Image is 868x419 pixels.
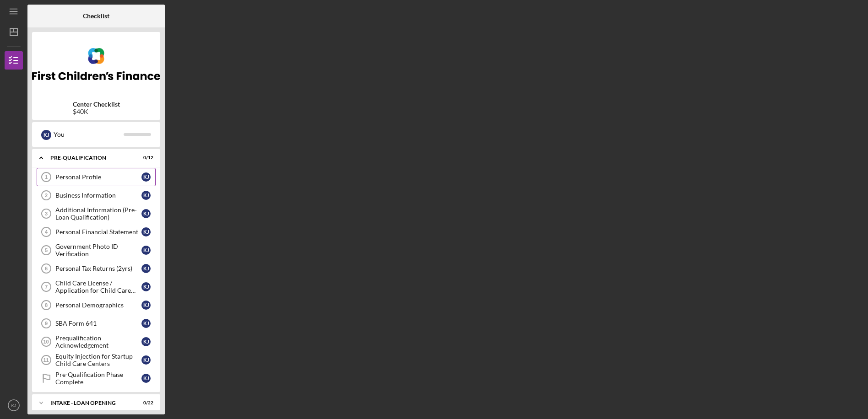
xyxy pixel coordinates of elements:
[45,321,48,326] tspan: 9
[137,155,153,161] div: 0 / 12
[55,301,141,309] div: Personal Demographics
[141,282,151,291] div: K J
[5,396,23,414] button: KJ
[141,355,151,365] div: K J
[55,192,141,199] div: Business Information
[55,334,141,349] div: Prequalification Acknowledgement
[141,227,151,236] div: K J
[55,206,141,221] div: Additional Information (Pre-Loan Qualification)
[37,168,156,186] a: 1Personal ProfileKJ
[73,101,120,108] b: Center Checklist
[141,209,151,218] div: K J
[141,246,151,255] div: K J
[141,264,151,273] div: K J
[45,174,48,180] tspan: 1
[37,314,156,333] a: 9SBA Form 641KJ
[73,108,120,115] div: $40K
[37,259,156,278] a: 6Personal Tax Returns (2yrs)KJ
[37,296,156,314] a: 8Personal DemographicsKJ
[45,247,48,253] tspan: 5
[41,130,51,140] div: K J
[55,353,141,367] div: Equity Injection for Startup Child Care Centers
[55,228,141,236] div: Personal Financial Statement
[37,186,156,204] a: 2Business InformationKJ
[37,369,156,387] a: Pre-Qualification Phase CompleteKJ
[37,333,156,351] a: 10Prequalification AcknowledgementKJ
[141,374,151,383] div: K J
[37,223,156,241] a: 4Personal Financial StatementKJ
[50,155,130,161] div: Pre-Qualification
[55,279,141,294] div: Child Care License / Application for Child Care License
[141,191,151,200] div: K J
[55,243,141,258] div: Government Photo ID Verification
[55,173,141,181] div: Personal Profile
[141,172,151,182] div: K J
[55,371,141,386] div: Pre-Qualification Phase Complete
[43,339,49,344] tspan: 10
[50,400,130,406] div: INTAKE - LOAN OPENING
[37,204,156,223] a: 3Additional Information (Pre-Loan Qualification)KJ
[45,229,48,235] tspan: 4
[45,193,48,198] tspan: 2
[83,12,109,20] b: Checklist
[55,265,141,272] div: Personal Tax Returns (2yrs)
[55,320,141,327] div: SBA Form 641
[32,37,160,91] img: Product logo
[45,302,48,308] tspan: 8
[37,241,156,259] a: 5Government Photo ID VerificationKJ
[141,319,151,328] div: K J
[137,400,153,406] div: 0 / 22
[43,357,49,363] tspan: 11
[11,403,16,408] text: KJ
[141,337,151,346] div: K J
[45,284,48,290] tspan: 7
[37,278,156,296] a: 7Child Care License / Application for Child Care LicenseKJ
[54,127,124,142] div: You
[45,266,48,271] tspan: 6
[141,301,151,310] div: K J
[45,211,48,216] tspan: 3
[37,351,156,369] a: 11Equity Injection for Startup Child Care CentersKJ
